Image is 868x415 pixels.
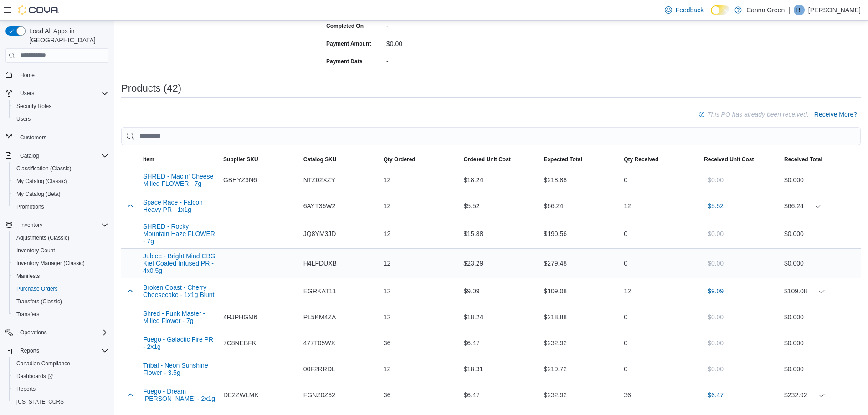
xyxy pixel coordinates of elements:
span: 6AYT35W2 [303,200,336,211]
button: Reports [16,345,43,356]
span: Promotions [13,201,108,212]
a: Security Roles [13,101,55,112]
span: Promotions [16,203,44,210]
span: Users [20,90,34,97]
div: $9.09 [460,282,540,300]
button: Home [2,68,112,82]
button: SHRED - Mac n' Cheese Milled FLOWER - 7g [143,173,216,187]
div: $279.48 [540,254,620,272]
div: $6.47 [460,334,540,352]
span: 7C8NEBFK [223,338,256,348]
a: Feedback [661,1,707,19]
span: $0.00 [708,259,724,268]
a: Transfers [13,309,43,320]
button: SHRED - Rocky Mountain Haze FLOWER - 7g [143,223,216,245]
button: Transfers (Classic) [9,295,112,308]
div: $5.52 [460,197,540,215]
div: 0 [620,171,700,189]
span: $0.00 [708,175,724,184]
span: PL5KM4ZA [303,312,336,323]
span: Washington CCRS [13,396,108,407]
div: $0.00 0 [784,338,857,348]
div: $0.00 [386,36,508,47]
div: $232.92 [540,386,620,404]
div: 0 [620,360,700,378]
span: Inventory Count [13,245,108,256]
button: $0.00 [704,360,727,378]
span: $9.09 [708,287,724,296]
button: Customers [2,131,112,144]
a: Promotions [13,201,48,212]
button: Catalog SKU [300,152,380,167]
div: 36 [380,386,460,404]
button: Operations [2,326,112,339]
div: $232.92 [784,389,857,400]
div: $18.31 [460,360,540,378]
label: Payment Amount [326,40,371,47]
button: Promotions [9,200,112,213]
span: Transfers (Classic) [16,298,62,305]
span: 4RJPHGM6 [223,312,257,323]
span: Qty Received [624,156,658,163]
button: My Catalog (Beta) [9,188,112,200]
div: 0 [620,334,700,352]
span: Catalog SKU [303,156,337,163]
span: Catalog [16,150,108,161]
span: Dashboards [16,373,53,380]
span: Feedback [676,5,704,15]
div: $6.47 [460,386,540,404]
span: Supplier SKU [223,156,258,163]
span: Customers [20,134,46,141]
span: 477T05WX [303,338,335,348]
a: My Catalog (Classic) [13,176,71,187]
button: $5.52 [704,197,727,215]
button: Purchase Orders [9,282,112,295]
div: $15.88 [460,225,540,243]
button: Transfers [9,308,112,321]
button: Catalog [2,149,112,162]
button: Space Race - Falcon Heavy PR - 1x1g [143,199,216,213]
div: 12 [620,282,700,300]
span: JQ8YM3JD [303,228,336,239]
span: Item [143,156,154,163]
img: Cova [18,5,59,15]
span: H4LFDUXB [303,258,337,269]
input: Dark Mode [711,5,730,15]
button: $0.00 [704,225,727,243]
button: Receive More? [811,105,861,123]
div: $0.00 0 [784,364,857,374]
span: Adjustments (Classic) [16,234,69,241]
a: Classification (Classic) [13,163,75,174]
button: Operations [16,327,51,338]
a: Transfers (Classic) [13,296,66,307]
div: $218.88 [540,308,620,326]
span: 00F2RRDL [303,364,335,374]
button: [US_STATE] CCRS [9,395,112,408]
div: Raven Irwin [794,5,805,15]
div: $0.00 0 [784,228,857,239]
div: - [386,19,508,30]
span: Received Total [784,156,822,163]
div: $0.00 0 [784,312,857,323]
span: $0.00 [708,338,724,348]
div: $0.00 0 [784,174,857,185]
span: Manifests [16,272,40,280]
button: Manifests [9,270,112,282]
span: Inventory Manager (Classic) [16,260,85,267]
button: Inventory Manager (Classic) [9,257,112,270]
span: Classification (Classic) [13,163,108,174]
button: Inventory [16,220,46,231]
span: Users [13,113,108,124]
span: Qty Ordered [384,156,416,163]
a: Customers [16,132,50,143]
span: Catalog [20,152,39,159]
div: $66.24 [540,197,620,215]
div: $232.92 [540,334,620,352]
span: GBHYZ3N6 [223,174,257,185]
button: Broken Coast - Cherry Cheesecake - 1x1g Blunt [143,284,216,298]
span: Receive More? [814,110,857,119]
span: Customers [16,132,108,143]
span: Ordered Unit Cost [464,156,511,163]
button: $0.00 [704,308,727,326]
